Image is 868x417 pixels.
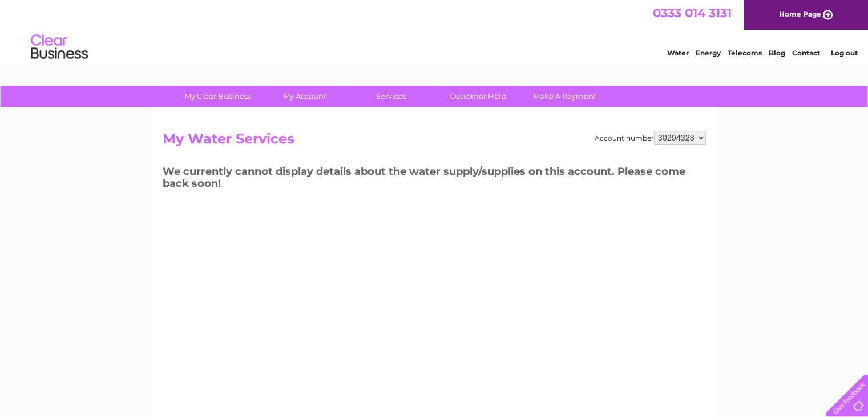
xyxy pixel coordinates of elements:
[344,86,438,107] a: Services
[30,30,88,65] img: logo.png
[163,131,706,153] h2: My Water Services
[792,49,820,57] a: Contact
[171,86,265,107] a: My Clear Business
[830,49,857,57] a: Log out
[595,131,706,145] div: Account number
[165,6,704,55] div: Clear Business is a trading name of Verastar Limited (registered in [GEOGRAPHIC_DATA] No. 3667643...
[769,49,785,57] a: Blog
[728,49,762,57] a: Telecoms
[257,86,352,107] a: My Account
[667,49,689,57] a: Water
[431,86,525,107] a: Customer Help
[518,86,612,107] a: Make A Payment
[696,49,721,57] a: Energy
[163,163,706,195] h3: We currently cannot display details about the water supply/supplies on this account. Please come ...
[653,6,732,20] a: 0333 014 3131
